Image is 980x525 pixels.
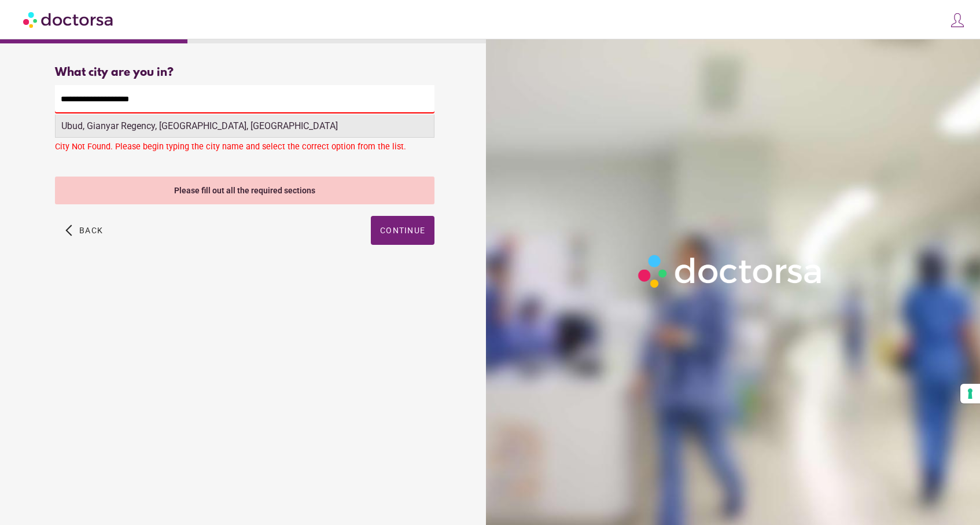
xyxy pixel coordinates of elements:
[79,226,103,235] span: Back
[56,115,434,138] div: Ubud, Gianyar Regency, [GEOGRAPHIC_DATA], [GEOGRAPHIC_DATA]
[23,6,115,32] img: Doctorsa.com
[55,177,434,204] div: Please fill out all the required sections
[960,384,980,403] button: Your consent preferences for tracking technologies
[371,216,434,245] button: Continue
[55,66,434,79] div: What city are you in?
[633,249,829,293] img: Logo-Doctorsa-trans-White-partial-flat.png
[55,142,434,156] div: City Not Found. Please begin typing the city name and select the correct option from the list.
[949,12,966,28] img: icons8-customer-100.png
[55,113,434,139] div: Make sure the city you pick is where you need assistance.
[61,216,108,245] button: arrow_back_ios Back
[380,226,425,235] span: Continue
